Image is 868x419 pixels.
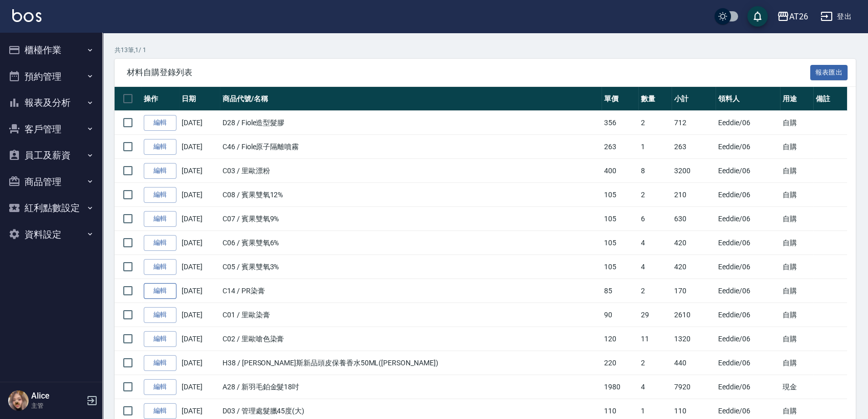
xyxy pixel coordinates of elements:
td: 現金 [780,375,813,399]
td: C02 / 里歐嗆色染膏 [220,327,602,351]
a: 編輯 [144,379,176,395]
td: [DATE] [179,375,220,399]
td: 自購 [780,255,813,279]
td: C06 / 賓果雙氧6% [220,231,602,255]
td: 3200 [672,159,716,183]
button: 報表及分析 [4,89,98,116]
th: 日期 [179,87,220,111]
td: 自購 [780,231,813,255]
span: 材料自購登錄列表 [127,67,810,78]
td: [DATE] [179,279,220,303]
td: 440 [672,351,716,375]
th: 數量 [638,87,672,111]
a: 編輯 [144,139,176,155]
td: 2 [638,351,672,375]
td: D28 / Fiole造型髮膠 [220,111,602,135]
td: C05 / 賓果雙氧3% [220,255,602,279]
td: 自購 [780,351,813,375]
td: 自購 [780,183,813,207]
a: 報表匯出 [810,67,848,77]
a: 編輯 [144,331,176,347]
img: Logo [12,9,41,22]
td: Eeddie /06 [716,279,780,303]
td: [DATE] [179,351,220,375]
td: 自購 [780,303,813,327]
td: [DATE] [179,159,220,183]
td: Eeddie /06 [716,183,780,207]
td: [DATE] [179,111,220,135]
td: C01 / 里歐染膏 [220,303,602,327]
button: 資料設定 [4,221,98,248]
td: 263 [672,135,716,159]
h5: Alice [31,391,83,401]
td: 120 [602,327,638,351]
button: 報表匯出 [810,65,848,81]
td: 420 [672,255,716,279]
td: 8 [638,159,672,183]
td: 420 [672,231,716,255]
td: 90 [602,303,638,327]
button: 櫃檯作業 [4,37,98,63]
td: 105 [602,255,638,279]
td: [DATE] [179,327,220,351]
th: 小計 [672,87,716,111]
a: 編輯 [144,307,176,323]
div: AT26 [789,10,808,23]
td: 1 [638,135,672,159]
button: save [747,6,768,27]
th: 操作 [141,87,179,111]
td: [DATE] [179,207,220,231]
td: H38 / [PERSON_NAME]斯新品頭皮保養香水50ML([PERSON_NAME]) [220,351,602,375]
a: 編輯 [144,355,176,371]
td: Eeddie /06 [716,207,780,231]
td: Eeddie /06 [716,135,780,159]
td: 400 [602,159,638,183]
button: 預約管理 [4,63,98,90]
td: C03 / 里歐漂粉 [220,159,602,183]
button: 員工及薪資 [4,142,98,169]
td: [DATE] [179,135,220,159]
td: 1320 [672,327,716,351]
td: 2 [638,111,672,135]
td: C46 / Fiole原子隔離噴霧 [220,135,602,159]
td: C08 / 賓果雙氧12% [220,183,602,207]
p: 共 13 筆, 1 / 1 [115,45,856,55]
img: Person [8,390,29,411]
td: 356 [602,111,638,135]
td: 712 [672,111,716,135]
td: 6 [638,207,672,231]
td: C14 / PR染膏 [220,279,602,303]
td: [DATE] [179,183,220,207]
td: 自購 [780,135,813,159]
td: 29 [638,303,672,327]
button: 紅利點數設定 [4,195,98,221]
td: 105 [602,183,638,207]
a: 編輯 [144,187,176,203]
a: 編輯 [144,211,176,227]
td: 630 [672,207,716,231]
td: Eeddie /06 [716,255,780,279]
a: 編輯 [144,259,176,275]
td: 自購 [780,159,813,183]
th: 單價 [602,87,638,111]
th: 領料人 [716,87,780,111]
td: 4 [638,255,672,279]
a: 編輯 [144,163,176,179]
th: 備註 [813,87,847,111]
a: 編輯 [144,235,176,251]
td: Eeddie /06 [716,159,780,183]
button: 客戶管理 [4,116,98,143]
td: 105 [602,207,638,231]
th: 用途 [780,87,813,111]
td: 220 [602,351,638,375]
td: [DATE] [179,231,220,255]
td: Eeddie /06 [716,375,780,399]
td: C07 / 賓果雙氧9% [220,207,602,231]
td: [DATE] [179,303,220,327]
button: 商品管理 [4,169,98,195]
td: Eeddie /06 [716,351,780,375]
td: 4 [638,375,672,399]
td: Eeddie /06 [716,231,780,255]
td: 105 [602,231,638,255]
td: 2610 [672,303,716,327]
